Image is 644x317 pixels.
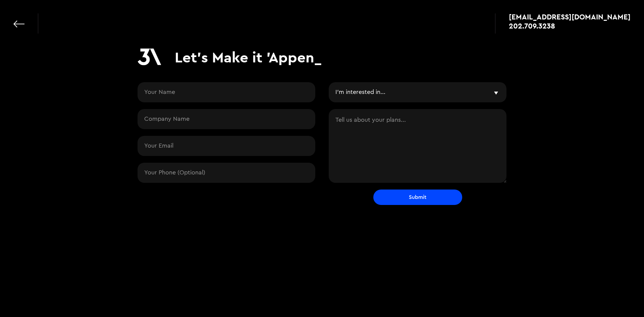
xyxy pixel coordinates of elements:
[373,190,462,205] input: Submit
[175,48,322,66] h1: Let's Make it 'Appen_
[509,22,555,29] div: 202.709.3238
[138,82,506,205] form: Contact Request
[509,13,631,20] a: [EMAIL_ADDRESS][DOMAIN_NAME]
[138,109,315,129] input: Company Name
[138,163,315,183] input: Your Phone (Optional)
[509,22,631,29] a: 202.709.3238
[138,136,315,156] input: Your Email
[138,82,315,102] input: Your Name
